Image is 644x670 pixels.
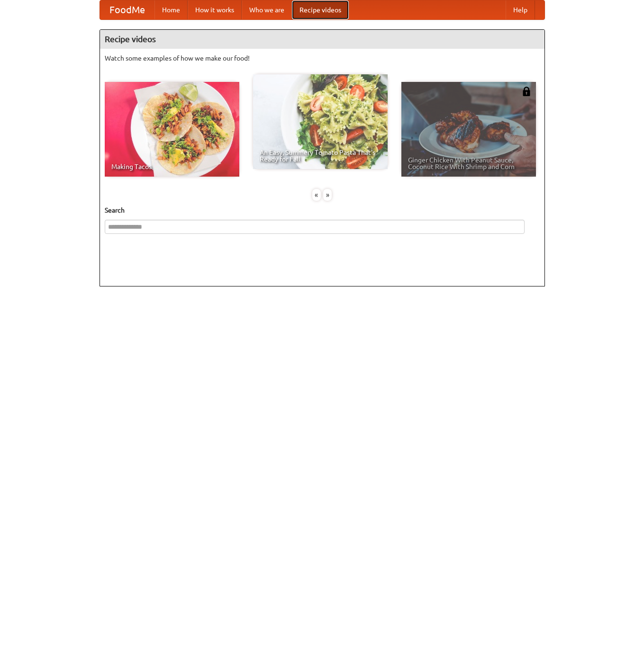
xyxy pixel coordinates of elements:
h4: Recipe videos [100,30,544,49]
a: Who we are [242,0,292,19]
a: FoodMe [100,0,154,19]
a: Recipe videos [292,0,349,19]
p: Watch some examples of how we make our food! [105,54,540,63]
a: Help [506,0,535,19]
span: Making Tacos [111,163,233,170]
div: » [323,189,332,201]
div: « [312,189,321,201]
img: 483408.png [522,87,531,96]
a: An Easy, Summery Tomato Pasta That's Ready for Fall [253,74,388,169]
a: Making Tacos [105,82,239,177]
h5: Search [105,205,540,215]
a: Home [154,0,188,19]
a: How it works [188,0,242,19]
span: An Easy, Summery Tomato Pasta That's Ready for Fall [260,149,381,162]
